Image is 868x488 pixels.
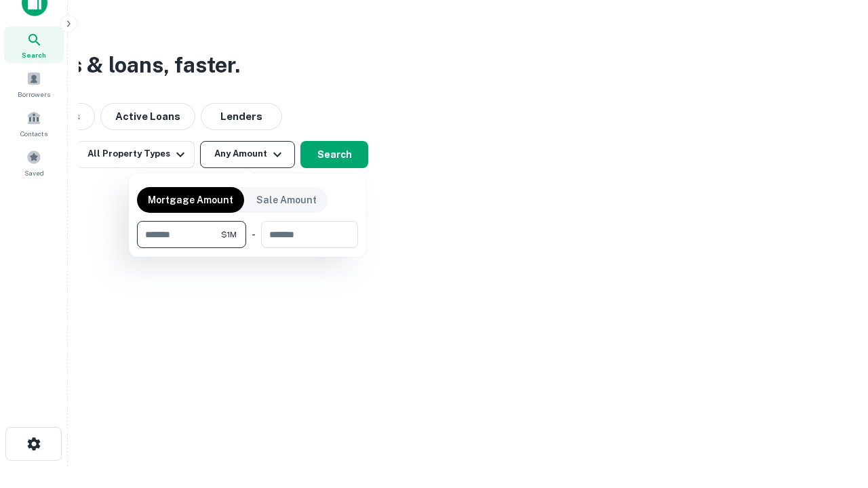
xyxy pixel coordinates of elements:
[800,380,868,445] iframe: Chat Widget
[221,228,237,241] span: $1M
[252,221,256,248] div: -
[148,192,233,207] p: Mortgage Amount
[256,192,317,207] p: Sale Amount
